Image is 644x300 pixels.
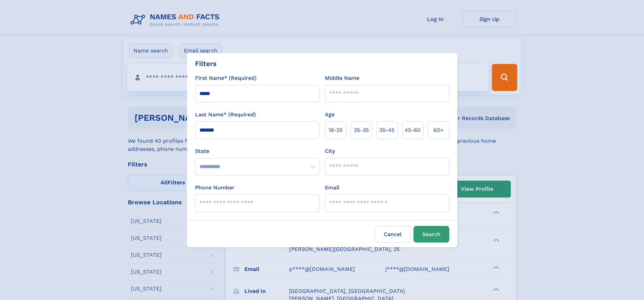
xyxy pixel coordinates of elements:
label: Email [325,184,339,192]
label: First Name* (Required) [195,74,257,82]
div: Filters [195,59,217,69]
label: Last Name* (Required) [195,111,256,119]
button: Search [413,226,449,243]
label: City [325,147,335,155]
span: 60+ [433,126,444,134]
label: Cancel [375,226,411,243]
span: 45‑60 [405,126,421,134]
span: 25‑35 [354,126,369,134]
span: 18‑25 [329,126,342,134]
label: Middle Name [325,74,359,82]
label: Phone Number [195,184,235,192]
label: State [195,147,319,155]
label: Age [325,111,335,119]
span: 35‑45 [379,126,395,134]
